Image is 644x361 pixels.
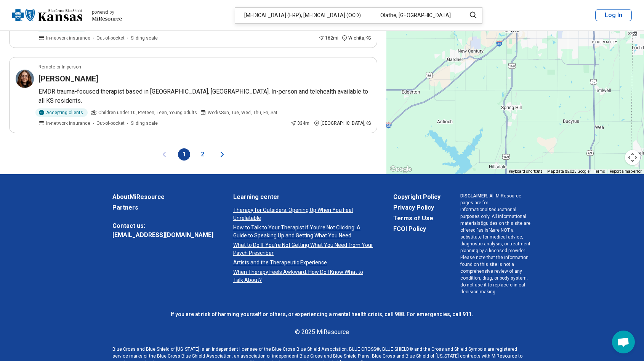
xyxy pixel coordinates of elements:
[318,35,338,41] div: 162 mi
[38,73,98,84] h3: [PERSON_NAME]
[233,192,373,202] a: Learning center
[388,164,413,174] a: Open this area in Google Maps (opens a new window)
[509,169,543,174] button: Keyboard shortcuts
[612,331,635,353] div: Open chat
[112,203,213,212] a: Partners
[131,120,158,127] span: Sliding scale
[112,192,213,202] a: AboutMiResource
[393,192,441,202] a: Copyright Policy
[112,231,213,240] a: [EMAIL_ADDRESS][DOMAIN_NAME]
[460,193,487,199] span: DISCLAIMER
[547,169,590,173] span: Map data ©2025 Google
[625,150,640,165] button: Map camera controls
[610,169,642,173] a: Report a map error
[371,8,461,23] div: Olathe, [GEOGRAPHIC_DATA]
[233,206,373,222] a: Therapy for Outsiders: Opening Up When You Feel Unrelatable
[393,214,441,223] a: Terms of Use
[341,35,371,41] div: Wichita , KS
[96,120,125,127] span: Out-of-pocket
[233,224,373,240] a: How to Talk to Your Therapist if You’re Not Clicking: A Guide to Speaking Up and Getting What You...
[112,221,213,231] span: Contact us:
[112,328,532,337] p: © 2025 MiResource
[160,148,169,161] button: Previous page
[388,164,413,174] img: Google
[594,169,605,173] a: Terms (opens in new tab)
[235,8,371,23] div: [MEDICAL_DATA] (ERP), [MEDICAL_DATA] (OCD)
[208,109,277,116] span: Works Sun, Tue, Wed, Thu, Fri, Sat
[96,35,125,41] span: Out-of-pocket
[178,148,190,161] button: 1
[595,9,632,21] button: Log In
[38,87,371,105] p: EMDR trauma-focused therapist based in [GEOGRAPHIC_DATA], [GEOGRAPHIC_DATA]. In-person and telehe...
[290,120,311,127] div: 334 mi
[12,6,82,24] img: Blue Cross Blue Shield Kansas
[393,224,441,234] a: FCOI Policy
[131,35,158,41] span: Sliding scale
[92,9,122,16] div: powered by
[233,259,373,267] a: Artists and the Therapeutic Experience
[314,120,371,127] div: [GEOGRAPHIC_DATA] , KS
[12,6,122,24] a: Blue Cross Blue Shield Kansaspowered by
[98,109,197,116] span: Children under 10, Preteen, Teen, Young adults
[38,64,81,70] p: Remote or In-person
[233,268,373,284] a: When Therapy Feels Awkward: How Do I Know What to Talk About?
[35,108,88,117] div: Accepting clients
[196,148,208,161] button: 2
[393,203,441,212] a: Privacy Policy
[112,310,532,318] p: If you are at risk of harming yourself or others, or experiencing a mental health crisis, call 98...
[46,120,90,127] span: In-network insurance
[218,148,227,161] button: Next page
[233,241,373,257] a: What to Do If You’re Not Getting What You Need from Your Psych Prescriber
[46,35,90,41] span: In-network insurance
[460,192,532,295] p: : All MiResource pages are for informational & educational purposes only. All informational mater...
